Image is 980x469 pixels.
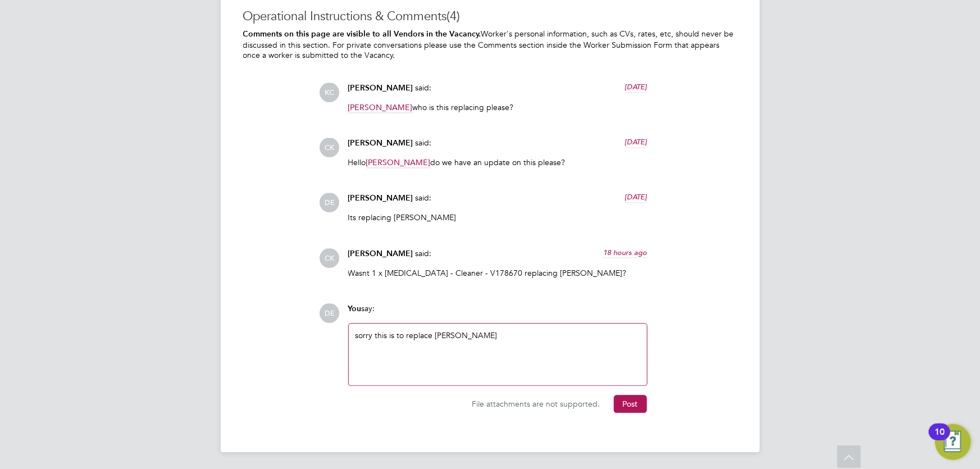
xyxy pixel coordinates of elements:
[348,249,413,258] span: [PERSON_NAME]
[416,138,432,148] span: said:
[243,29,481,39] b: Comments on this page are visible to all Vendors in the Vacancy.
[320,138,340,157] span: CK
[320,83,340,102] span: KC
[348,102,648,112] p: who is this replacing please?
[416,193,432,203] span: said:
[320,248,340,268] span: CK
[243,29,737,60] p: Worker's personal information, such as CVs, rates, etc, should never be discussed in this section...
[348,304,362,313] span: You
[348,102,413,113] span: [PERSON_NAME]
[320,303,340,323] span: DE
[935,432,945,447] div: 10
[243,8,737,25] h3: Operational Instructions & Comments
[935,424,971,460] button: Open Resource Center, 10 new notifications
[416,248,432,258] span: said:
[320,193,340,212] span: DE
[348,138,413,148] span: [PERSON_NAME]
[348,157,648,167] p: Hello do we have an update on this please?
[625,137,648,147] span: [DATE]
[472,399,600,409] span: File attachments are not supported.
[348,83,413,93] span: [PERSON_NAME]
[348,303,648,323] div: say:
[604,248,648,257] span: 18 hours ago
[416,83,432,93] span: said:
[348,212,648,222] p: Its replacing [PERSON_NAME]
[614,395,647,413] button: Post
[348,193,413,203] span: [PERSON_NAME]
[625,192,648,202] span: [DATE]
[355,330,640,379] div: sorry this is to replace [PERSON_NAME]
[625,82,648,92] span: [DATE]
[366,157,431,168] span: [PERSON_NAME]
[447,8,461,24] span: (4)
[348,268,648,278] p: Wasnt 1 x [MEDICAL_DATA] - Cleaner - V178670 replacing [PERSON_NAME]?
